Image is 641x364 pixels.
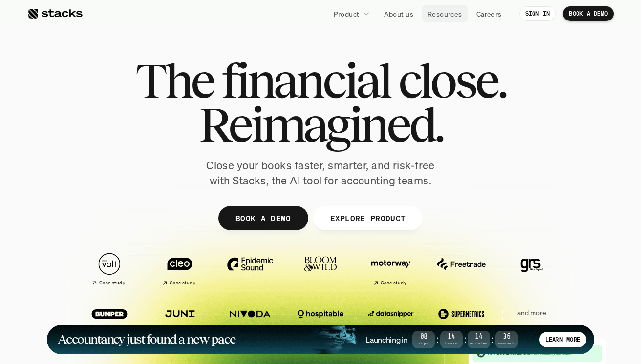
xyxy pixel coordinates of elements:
p: Resources [427,9,462,19]
p: LEARN MORE [545,336,580,343]
span: 36 [495,334,518,340]
p: BOOK A DEMO [235,211,291,225]
span: 14 [440,334,463,340]
span: Days [412,342,435,345]
p: SIGN IN [525,10,550,17]
span: financial [221,59,390,102]
span: close. [398,59,506,102]
h2: Case study [99,280,125,286]
h4: Launching in [365,334,407,345]
a: EXPLORE PRODUCT [313,206,423,230]
a: SIGN IN [519,6,556,21]
strong: : [463,334,468,345]
p: BOOK A DEMO [569,10,608,17]
p: Careers [476,9,502,19]
h1: Accountancy just found a new pace [58,334,236,345]
a: Careers [470,5,508,22]
strong: : [435,334,440,345]
a: Case study [150,248,210,290]
p: Close your books faster, smarter, and risk-free with Stacks, the AI tool for accounting teams. [198,158,443,188]
strong: : [490,334,495,345]
span: 08 [412,334,435,340]
a: Privacy Policy [115,226,158,233]
a: Resources [422,5,468,22]
p: About us [384,9,413,19]
span: Seconds [495,342,518,345]
a: Case study [361,248,421,290]
span: Reimagined. [199,102,443,146]
a: Case study [79,298,140,340]
span: Hours [440,342,463,345]
p: and more [501,309,562,317]
span: Minutes [468,342,490,345]
h2: Case study [170,280,195,286]
h2: Case study [381,280,406,286]
span: The [135,59,213,102]
p: Product [334,9,360,19]
a: Case study [79,248,140,290]
a: About us [378,5,419,22]
a: Case study [150,298,210,340]
span: 14 [468,334,490,340]
a: BOOK A DEMO [218,206,308,230]
a: Accountancy just found a new paceLaunching in08Days:14Hours:14Minutes:36SecondsLEARN MORE [47,325,594,354]
p: EXPLORE PRODUCT [330,211,406,225]
a: BOOK A DEMO [563,6,614,21]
